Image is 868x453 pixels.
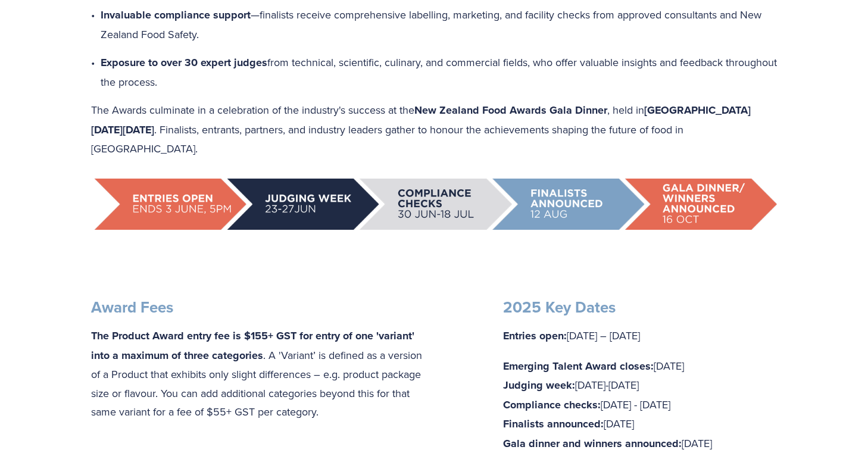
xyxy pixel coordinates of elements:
strong: Judging week: [503,377,575,393]
p: —finalists receive comprehensive labelling, marketing, and facility checks from approved consulta... [101,5,777,43]
p: [DATE] – [DATE] [503,326,777,346]
p: The Awards culminate in a celebration of the industry's success at the , held in . Finalists, ent... [91,101,777,158]
strong: Gala dinner and winners announced: [503,436,682,451]
strong: Exposure to over 30 expert judges [101,55,267,70]
strong: Finalists announced: [503,416,604,432]
strong: 2025 Key Dates [503,296,616,318]
strong: Invaluable compliance support [101,7,251,23]
strong: Compliance checks: [503,397,601,413]
strong: Award Fees [91,296,173,318]
strong: New Zealand Food Awards Gala Dinner [414,102,607,118]
strong: Emerging Talent Award closes: [503,358,654,374]
p: from technical, scientific, culinary, and commercial fields, who offer valuable insights and feed... [101,53,777,91]
p: . A 'Variant’ is defined as a version of a Product that exhibits only slight differences – e.g. p... [91,326,424,421]
strong: The Product Award entry fee is $155+ GST for entry of one 'variant' into a maximum of three categ... [91,328,417,363]
strong: Entries open: [503,328,567,343]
